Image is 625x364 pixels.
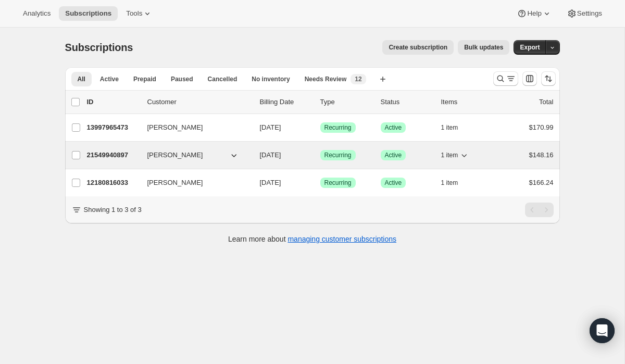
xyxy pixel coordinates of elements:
div: 12180816033[PERSON_NAME][DATE]SuccessRecurringSuccessActive1 item$166.24 [87,175,554,190]
span: [PERSON_NAME] [147,122,203,133]
span: Analytics [23,9,51,18]
span: [PERSON_NAME] [147,150,203,160]
nav: Pagination [525,203,554,217]
button: Subscriptions [59,6,118,21]
p: 21549940897 [87,150,139,160]
span: $166.24 [529,179,554,186]
span: [DATE] [260,151,281,159]
span: 1 item [441,123,458,132]
span: [DATE] [260,179,281,186]
span: $170.99 [529,123,554,131]
span: Bulk updates [464,43,503,52]
span: Help [527,9,541,18]
div: 13997965473[PERSON_NAME][DATE]SuccessRecurringSuccessActive1 item$170.99 [87,120,554,135]
button: [PERSON_NAME] [141,174,245,191]
p: 12180816033 [87,178,139,188]
p: Showing 1 to 3 of 3 [84,205,142,215]
div: 21549940897[PERSON_NAME][DATE]SuccessRecurringSuccessActive1 item$148.16 [87,148,554,162]
p: Learn more about [228,234,396,244]
span: [DATE] [260,123,281,131]
span: Active [385,151,402,159]
span: Subscriptions [65,42,133,53]
span: Export [520,43,540,52]
div: Type [320,97,372,107]
span: Recurring [324,151,352,159]
span: Create subscription [389,43,447,52]
button: Export [514,40,546,55]
span: No inventory [252,75,290,83]
button: Create subscription [382,40,454,55]
button: Help [510,6,558,21]
span: Subscriptions [65,9,111,18]
span: Needs Review [305,75,347,83]
span: 1 item [441,151,458,159]
button: 1 item [441,148,470,162]
p: Total [539,97,553,107]
button: Customize table column order and visibility [522,71,537,86]
p: 13997965473 [87,122,139,133]
span: $148.16 [529,151,554,159]
span: Recurring [324,123,352,132]
p: Status [381,97,433,107]
span: 12 [355,75,361,83]
span: All [78,75,85,83]
button: 1 item [441,175,470,190]
span: Active [385,123,402,132]
p: Customer [147,97,252,107]
span: Recurring [324,179,352,187]
button: Settings [560,6,608,21]
button: Sort the results [541,71,556,86]
div: Open Intercom Messenger [590,318,615,343]
div: IDCustomerBilling DateTypeStatusItemsTotal [87,97,554,107]
div: Items [441,97,493,107]
span: Active [385,179,402,187]
button: Tools [120,6,159,21]
a: managing customer subscriptions [287,235,396,243]
p: ID [87,97,139,107]
p: Billing Date [260,97,312,107]
span: Cancelled [208,75,238,83]
button: Bulk updates [458,40,509,55]
span: Paused [171,75,193,83]
span: Prepaid [133,75,156,83]
button: Analytics [17,6,57,21]
button: 1 item [441,120,470,135]
button: [PERSON_NAME] [141,147,245,164]
button: Search and filter results [493,71,518,86]
span: Active [100,75,119,83]
span: 1 item [441,179,458,187]
span: [PERSON_NAME] [147,178,203,188]
button: [PERSON_NAME] [141,119,245,136]
span: Settings [577,9,602,18]
span: Tools [126,9,142,18]
button: Create new view [374,72,391,86]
